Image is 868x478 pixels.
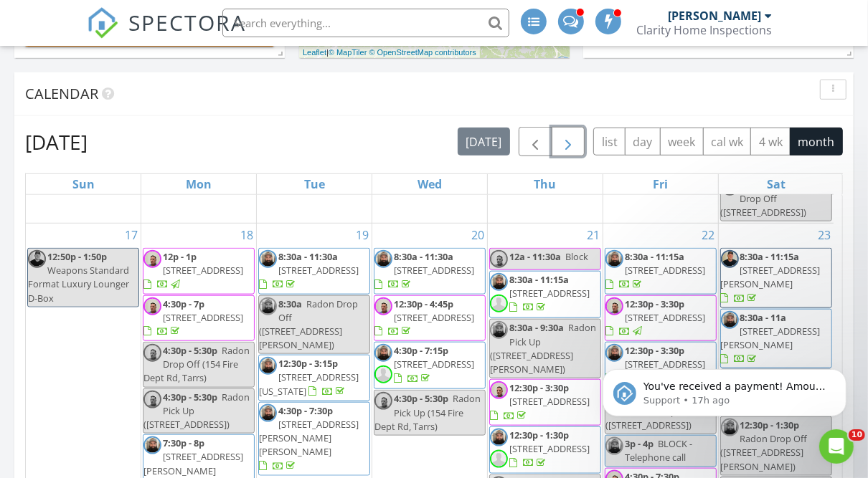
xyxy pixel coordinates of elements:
[584,224,603,247] a: Go to August 21, 2025
[28,250,46,268] img: img_20250407_211919_2.jpg
[163,250,197,263] span: 12p - 1p
[259,404,277,422] img: headshot.jpg
[605,297,623,315] img: img_6758.jpeg
[374,250,474,290] a: 8:30a - 11:30a [STREET_ADDRESS]
[278,404,333,417] span: 4:30p - 7:30p
[660,128,704,156] button: week
[490,295,508,312] img: default-user-f0147aede5fd5fa78ca7ade42f37bd4542148d508eef1c3d3ea960f66861d68b.jpg
[163,391,217,403] span: 4:30p - 5:30p
[374,250,392,268] img: headshot.jpg
[369,48,476,57] a: © OpenStreetMap contributors
[394,344,448,357] span: 4:30p - 7:15p
[720,248,832,308] a: 8:30a - 11:15a [STREET_ADDRESS][PERSON_NAME]
[143,297,161,315] img: img_6758.jpeg
[415,174,445,194] a: Wednesday
[394,297,453,310] span: 12:30p - 4:45p
[699,224,718,247] a: Go to August 22, 2025
[143,250,243,290] a: 12p - 1p [STREET_ADDRESS]
[509,273,590,313] a: 8:30a - 11:15a [STREET_ADDRESS]
[815,224,834,247] a: Go to August 23, 2025
[636,23,772,37] div: Clarity Home Inspections
[819,429,854,464] iframe: Intercom live chat
[565,250,588,263] span: Block
[740,311,787,324] span: 8:30a - 11a
[509,429,569,441] span: 12:30p - 1:30p
[374,344,392,362] img: headshot.jpg
[490,450,508,468] img: default-user-f0147aede5fd5fa78ca7ade42f37bd4542148d508eef1c3d3ea960f66861d68b.jpg
[509,429,590,469] a: 12:30p - 1:30p [STREET_ADDRESS]
[163,297,204,310] span: 4:30p - 7p
[509,273,569,286] span: 8:30a - 11:15a
[625,297,684,310] span: 12:30p - 3:30p
[374,392,481,432] span: Radon Pick Up (154 Fire Dept Rd, Tarrs)
[394,344,474,384] a: 4:30p - 7:15p [STREET_ADDRESS]
[394,250,453,263] span: 8:30a - 11:30a
[605,295,717,342] a: 12:30p - 3:30p [STREET_ADDRESS]
[70,174,98,194] a: Sunday
[278,250,338,263] span: 8:30a - 11:30a
[374,248,486,295] a: 8:30a - 11:30a [STREET_ADDRESS]
[259,357,277,375] img: headshot.jpg
[329,48,367,57] a: © MapTiler
[605,248,717,295] a: 8:30a - 11:15a [STREET_ADDRESS]
[650,174,671,194] a: Friday
[143,295,255,342] a: 4:30p - 7p [STREET_ADDRESS]
[303,48,326,57] a: Leaflet
[605,437,623,455] img: headshot.jpg
[394,358,474,371] span: [STREET_ADDRESS]
[143,344,250,384] span: Radon Drop Off (154 Fire Dept Rd, Tarrs)
[374,297,392,315] img: img_6758.jpeg
[28,264,129,304] span: Weapons Standard Format Luxury Lounger D-Box
[721,178,827,218] span: Radon Drop Off ([STREET_ADDRESS])
[278,264,359,277] span: [STREET_ADDRESS]
[258,248,370,295] a: 8:30a - 11:30a [STREET_ADDRESS]
[87,7,118,39] img: The Best Home Inspection Software - Spectora
[721,311,821,365] a: 8:30a - 11a [STREET_ADDRESS][PERSON_NAME]
[259,357,359,397] a: 12:30p - 3:15p [STREET_ADDRESS][US_STATE]
[509,381,569,394] span: 12:30p - 3:30p
[222,9,509,37] input: Search everything...
[721,250,739,268] img: img_20250407_211919_2.jpg
[721,264,821,290] span: [STREET_ADDRESS][PERSON_NAME]
[721,311,739,329] img: headshot.jpg
[25,84,98,103] span: Calendar
[87,19,246,49] a: SPECTORA
[394,264,474,277] span: [STREET_ADDRESS]
[163,311,243,324] span: [STREET_ADDRESS]
[605,250,623,268] img: headshot.jpg
[237,224,256,247] a: Go to August 18, 2025
[489,426,601,474] a: 12:30p - 1:30p [STREET_ADDRESS]
[122,224,141,247] a: Go to August 17, 2025
[143,250,161,268] img: img_6758.jpeg
[720,309,832,369] a: 8:30a - 11a [STREET_ADDRESS][PERSON_NAME]
[740,250,800,263] span: 8:30a - 11:15a
[143,436,161,454] img: headshot.jpg
[143,450,243,477] span: [STREET_ADDRESS][PERSON_NAME]
[259,297,358,352] span: Radon Drop Off ([STREET_ADDRESS][PERSON_NAME])
[509,442,590,455] span: [STREET_ADDRESS]
[163,344,217,357] span: 4:30p - 5:30p
[143,297,243,338] a: 4:30p - 7p [STREET_ADDRESS]
[581,339,868,439] iframe: Intercom notifications message
[259,404,359,472] a: 4:30p - 7:30p [STREET_ADDRESS][PERSON_NAME][PERSON_NAME]
[353,224,372,247] a: Go to August 19, 2025
[849,429,865,441] span: 10
[490,381,590,421] a: 12:30p - 3:30p [STREET_ADDRESS]
[394,311,474,324] span: [STREET_ADDRESS]
[668,9,761,23] div: [PERSON_NAME]
[183,174,214,194] a: Monday
[721,250,821,305] a: 8:30a - 11:15a [STREET_ADDRESS][PERSON_NAME]
[552,127,585,156] button: Next month
[490,273,508,291] img: headshot.jpg
[519,127,552,156] button: Previous month
[143,391,161,408] img: img_6758.jpeg
[259,418,359,458] span: [STREET_ADDRESS][PERSON_NAME][PERSON_NAME]
[301,174,328,194] a: Tuesday
[163,264,243,277] span: [STREET_ADDRESS]
[143,344,161,362] img: img_6758.jpeg
[490,429,508,446] img: headshot.jpg
[531,174,559,194] a: Thursday
[605,297,705,338] a: 12:30p - 3:30p [STREET_ADDRESS]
